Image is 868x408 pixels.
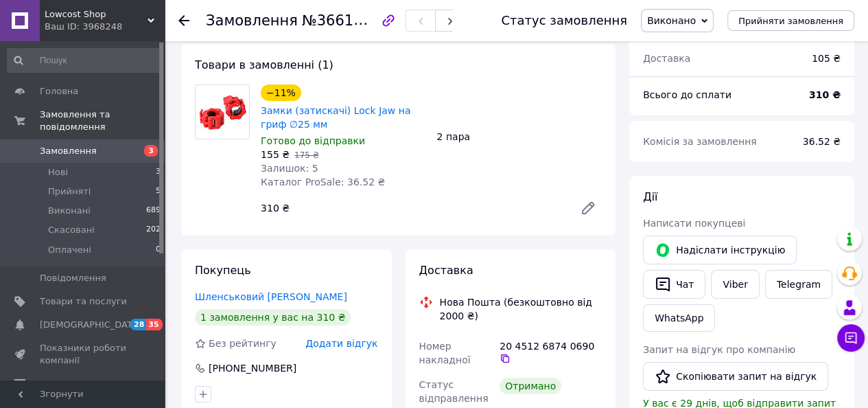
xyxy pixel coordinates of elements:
[261,163,318,174] span: Залишок: 5
[294,150,319,160] span: 175 ₴
[419,379,489,404] span: Статус відправлення
[48,205,91,217] span: Виконані
[48,166,68,179] span: Нові
[574,194,602,222] a: Редагувати
[146,319,162,330] span: 35
[500,339,602,364] div: 20 4512 6874 0690
[643,270,705,299] button: Чат
[156,185,161,198] span: 5
[195,264,251,277] span: Покупець
[738,16,843,26] span: Прийняти замовлення
[419,341,471,365] span: Номер накладної
[727,10,854,31] button: Прийняти замовлення
[7,48,162,73] input: Пошук
[207,361,298,375] div: [PHONE_NUMBER]
[643,236,797,264] button: Надіслати інструкцію
[130,319,146,330] span: 28
[40,109,165,133] span: Замовлення та повідомлення
[146,205,161,217] span: 689
[647,15,696,26] span: Виконано
[40,272,106,284] span: Повідомлення
[501,14,627,27] div: Статус замовлення
[711,270,759,299] a: Viber
[196,87,249,137] img: Замки (затискачі) Lock Jaw на гриф ∅25 мм
[195,309,351,326] div: 1 замовлення у вас на 310 ₴
[45,21,165,33] div: Ваш ID: 3968248
[643,53,690,64] span: Доставка
[837,324,865,352] button: Чат з покупцем
[643,190,657,203] span: Дії
[643,218,745,229] span: Написати покупцеві
[209,338,277,349] span: Без рейтингу
[40,295,127,308] span: Товари та послуги
[643,89,731,100] span: Всього до сплати
[436,295,606,323] div: Нова Пошта (безкоштовно від 2000 ₴)
[45,8,148,21] span: Lowcost Shop
[643,136,757,147] span: Комісія за замовлення
[804,43,849,73] div: 105 ₴
[500,378,561,394] div: Отримано
[195,291,347,302] a: Шленськовий [PERSON_NAME]
[255,199,569,218] div: 310 ₴
[432,127,608,146] div: 2 пара
[261,135,365,146] span: Готово до відправки
[261,149,290,160] span: 155 ₴
[206,12,298,29] span: Замовлення
[261,105,410,130] a: Замки (затискачі) Lock Jaw на гриф ∅25 мм
[305,338,377,349] span: Додати відгук
[643,304,715,332] a: WhatsApp
[48,185,91,198] span: Прийняті
[419,264,473,277] span: Доставка
[765,270,832,299] a: Telegram
[40,145,97,157] span: Замовлення
[40,319,141,331] span: [DEMOGRAPHIC_DATA]
[48,244,91,256] span: Оплачені
[261,177,385,188] span: Каталог ProSale: 36.52 ₴
[803,136,841,147] span: 36.52 ₴
[48,224,95,236] span: Скасовані
[809,89,841,100] b: 310 ₴
[156,244,161,256] span: 0
[195,58,333,71] span: Товари в замовленні (1)
[144,145,158,157] span: 3
[643,344,795,355] span: Запит на відгук про компанію
[643,362,828,391] button: Скопіювати запит на відгук
[178,14,189,27] div: Повернутися назад
[40,342,127,367] span: Показники роботи компанії
[40,378,75,391] span: Відгуки
[40,85,78,98] span: Головна
[146,224,161,236] span: 202
[261,84,301,101] div: −11%
[156,166,161,179] span: 3
[302,12,399,29] span: №366156611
